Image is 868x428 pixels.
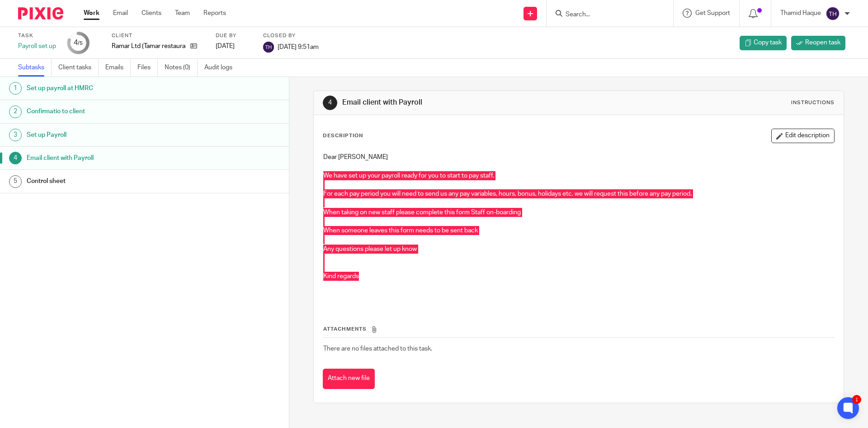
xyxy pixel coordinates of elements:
p: For each pay period you will need to send us any pay variables, hours, bonus, holidays etc. we wi... [323,189,834,198]
div: 4 [323,96,337,110]
p: When taking on new staff please complete this form Staff on-boarding [323,208,834,217]
span: Attachments [323,327,367,332]
a: Email [113,9,128,18]
a: Audit logs [204,59,239,77]
span: [DATE] 9:51am [278,43,319,50]
label: Closed by [263,32,319,39]
h1: Confirmatio to client [27,105,196,118]
div: 3 [9,129,22,141]
a: Clients [142,9,161,18]
a: Client tasks [58,59,99,77]
span: Copy task [754,38,782,47]
div: 1 [9,82,22,95]
div: 4 [74,38,83,48]
div: 4 [9,152,22,164]
a: Notes (0) [165,59,198,77]
h1: Control sheet [27,174,196,188]
button: Attach new file [323,369,375,389]
label: Due by [216,32,252,39]
p: Kind regards [323,272,834,281]
h1: Set up Payroll [27,128,196,142]
p: Thamid Haque [780,9,821,18]
img: svg%3E [826,6,840,21]
div: [DATE] [216,42,252,51]
h1: Email client with Payroll [342,98,598,107]
a: Work [84,9,99,18]
span: There are no files attached to this task. [323,346,432,352]
p: We have set up your payroll ready for you to start to pay staff. [323,171,834,180]
a: Emails [105,59,131,77]
img: svg%3E [263,42,274,53]
p: Ramar Ltd (Tamar restaurant) [112,42,186,51]
div: Instructions [791,99,835,106]
div: 1 [852,395,861,404]
a: Copy task [740,36,787,50]
img: Pixie [18,7,63,19]
small: /5 [78,41,83,46]
div: 5 [9,175,22,188]
p: When someone leaves this form needs to be sent back [323,226,834,235]
span: Reopen task [805,38,840,47]
a: Reopen task [791,36,845,50]
a: Reports [203,9,226,18]
span: Get Support [695,10,730,16]
p: Dear [PERSON_NAME] [323,153,834,162]
p: Description [323,132,363,139]
label: Task [18,32,56,39]
h1: Email client with Payroll [27,151,196,165]
h1: Set up payroll at HMRC [27,82,196,95]
input: Search [565,11,646,19]
a: Team [175,9,190,18]
a: Files [137,59,158,77]
label: Client [112,32,204,39]
a: Subtasks [18,59,52,77]
p: Any questions please let up know [323,245,834,254]
button: Edit description [771,129,835,143]
div: Payroll set up [18,42,56,51]
div: 2 [9,106,22,118]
